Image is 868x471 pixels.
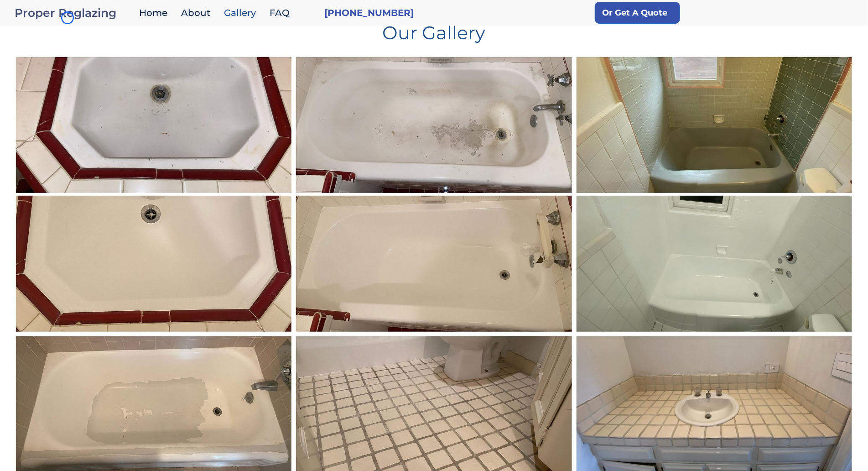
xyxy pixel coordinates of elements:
div: Proper Reglazing [15,6,135,19]
a: Or Get A Quote [595,2,680,24]
a: #gallery... [14,55,294,334]
a: #gallery... [294,55,574,334]
img: #gallery... [293,54,574,335]
a: Home [135,3,177,23]
a: About [177,3,219,23]
a: home [15,6,135,19]
img: #gallery... [13,54,294,335]
img: ... [574,54,855,335]
a: [PHONE_NUMBER] [324,6,414,19]
h1: Our Gallery [14,16,854,42]
a: Gallery [219,3,265,23]
a: FAQ [265,3,299,23]
a: ... [574,55,854,334]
